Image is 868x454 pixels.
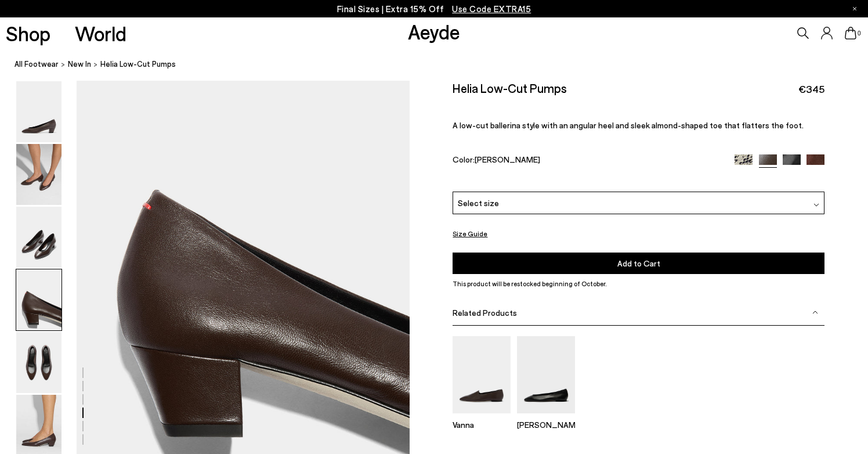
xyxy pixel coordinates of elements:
img: Helia Low-Cut Pumps - Image 2 [16,144,62,205]
span: Navigate to /collections/ss25-final-sizes [452,3,531,14]
a: New In [68,58,91,70]
p: A low-cut ballerina style with an angular heel and sleek almond-shaped toe that flatters the foot. [453,120,824,130]
img: Helia Low-Cut Pumps - Image 1 [16,81,62,142]
span: Add to Cart [617,258,660,268]
a: Shop [6,23,50,44]
button: Add to Cart [453,253,824,274]
nav: breadcrumb [15,49,868,81]
a: Ellie Almond-Toe Flats [PERSON_NAME] [517,405,575,430]
span: Select size [458,197,499,209]
a: 0 [845,27,856,39]
p: This product will be restocked beginning of October. [453,279,824,289]
span: New In [68,59,91,69]
p: [PERSON_NAME] [517,420,575,430]
button: Size Guide [453,226,487,240]
img: Helia Low-Cut Pumps - Image 5 [16,332,62,393]
img: Vanna Almond-Toe Loafers [453,336,511,413]
img: Helia Low-Cut Pumps - Image 3 [16,207,62,268]
a: World [75,23,126,44]
img: svg%3E [812,309,818,315]
div: Color: [453,154,722,168]
span: Related Products [453,308,517,318]
span: Helia Low-Cut Pumps [100,58,176,70]
h2: Helia Low-Cut Pumps [453,81,567,95]
img: Helia Low-Cut Pumps - Image 4 [16,269,62,330]
span: 0 [856,30,862,37]
span: €345 [798,82,824,96]
span: [PERSON_NAME] [475,154,540,164]
a: All Footwear [15,58,59,70]
img: svg%3E [813,202,819,208]
p: Final Sizes | Extra 15% Off [337,2,531,16]
img: Ellie Almond-Toe Flats [517,336,575,413]
p: Vanna [453,420,511,430]
a: Aeyde [408,19,460,44]
a: Vanna Almond-Toe Loafers Vanna [453,405,511,430]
